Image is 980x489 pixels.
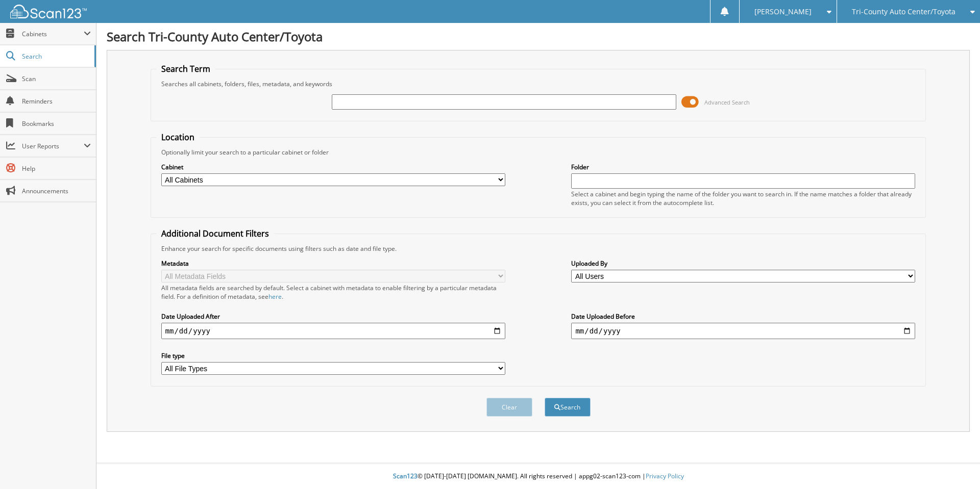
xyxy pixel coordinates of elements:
[22,74,91,83] span: Scan
[852,9,955,15] span: Tri-County Auto Center/Toyota
[754,9,812,15] span: [PERSON_NAME]
[156,80,921,88] div: Searches all cabinets, folders, files, metadata, and keywords
[929,440,980,489] iframe: Chat Widget
[393,472,418,480] span: Scan123
[22,187,91,195] span: Announcements
[156,63,215,74] legend: Search Term
[571,259,915,268] label: Uploaded By
[161,312,505,321] label: Date Uploaded After
[646,472,684,480] a: Privacy Policy
[571,312,915,321] label: Date Uploaded Before
[156,132,200,143] legend: Location
[22,142,84,150] span: User Reports
[161,323,505,339] input: start
[161,351,505,360] label: File type
[571,323,915,339] input: end
[22,30,84,38] span: Cabinets
[571,190,915,207] div: Select a cabinet and begin typing the name of the folder you want to search in. If the name match...
[22,119,91,128] span: Bookmarks
[22,164,91,173] span: Help
[161,284,505,301] div: All metadata fields are searched by default. Select a cabinet with metadata to enable filtering b...
[486,398,532,417] button: Clear
[268,292,282,301] a: here
[10,5,87,18] img: scan123-logo-white.svg
[545,398,591,417] button: Search
[96,464,980,489] div: © [DATE]-[DATE] [DOMAIN_NAME]. All rights reserved | appg02-scan123-com |
[107,28,970,45] h1: Search Tri-County Auto Center/Toyota
[161,163,505,171] label: Cabinet
[704,98,750,106] span: Advanced Search
[571,163,915,171] label: Folder
[161,259,505,268] label: Metadata
[22,52,89,61] span: Search
[22,97,91,106] span: Reminders
[156,148,921,157] div: Optionally limit your search to a particular cabinet or folder
[156,228,274,239] legend: Additional Document Filters
[156,244,921,253] div: Enhance your search for specific documents using filters such as date and file type.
